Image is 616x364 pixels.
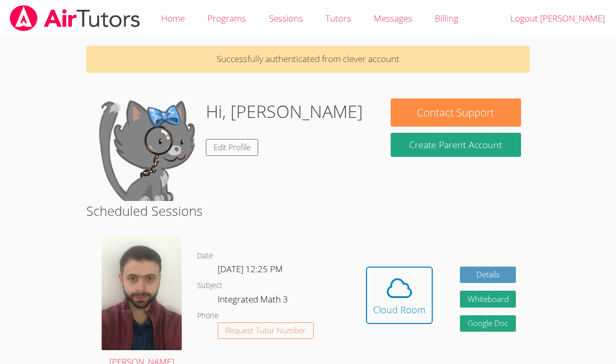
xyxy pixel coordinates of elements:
[391,98,521,127] button: Contact Support
[86,46,530,73] p: Successfully authenticated from clever account
[102,236,182,350] img: avatar.png
[460,315,516,332] a: Google Doc
[95,98,198,201] img: default.png
[218,322,314,339] button: Request Tutor Number
[197,279,222,292] dt: Subject
[460,267,516,284] a: Details
[197,250,213,262] dt: Date
[218,292,290,310] dd: Integrated Math 3
[86,201,530,220] h2: Scheduled Sessions
[197,310,219,322] dt: Phone
[374,12,412,24] span: Messages
[9,5,141,31] img: airtutors_banner-c4298cdbf04f3fff15de1276eac7730deb9818008684d7c2e4769d2f7ddbe033.png
[206,98,363,125] h1: Hi, [PERSON_NAME]
[225,327,306,334] span: Request Tutor Number
[391,133,521,157] button: Create Parent Account
[206,139,258,156] a: Edit Profile
[460,291,516,308] button: Whiteboard
[366,267,433,324] button: Cloud Room
[218,263,283,275] span: [DATE] 12:25 PM
[373,302,426,317] div: Cloud Room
